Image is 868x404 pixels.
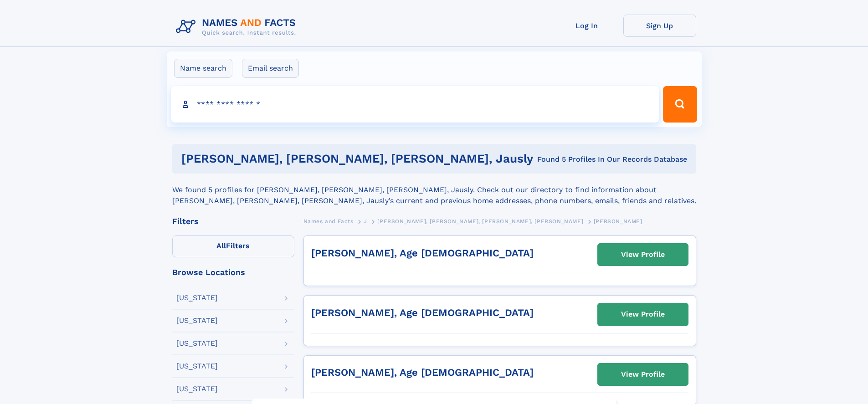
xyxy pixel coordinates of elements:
[623,15,696,37] a: Sign Up
[176,385,218,393] div: [US_STATE]
[176,340,218,347] div: [US_STATE]
[216,241,226,250] span: All
[311,307,534,318] a: [PERSON_NAME], Age [DEMOGRAPHIC_DATA]
[303,215,354,227] a: Names and Facts
[172,15,303,39] img: Logo Names and Facts
[377,218,583,225] span: [PERSON_NAME], [PERSON_NAME], [PERSON_NAME], [PERSON_NAME]
[663,86,697,123] button: Search Button
[311,247,534,259] a: [PERSON_NAME], Age [DEMOGRAPHIC_DATA]
[364,218,367,225] span: J
[181,153,535,164] h1: [PERSON_NAME], [PERSON_NAME], [PERSON_NAME], Jausly
[598,244,688,266] a: View Profile
[598,363,688,385] a: View Profile
[621,244,665,265] div: View Profile
[377,215,583,227] a: [PERSON_NAME], [PERSON_NAME], [PERSON_NAME], [PERSON_NAME]
[621,364,665,385] div: View Profile
[171,86,659,123] input: search input
[621,304,665,325] div: View Profile
[535,154,687,164] div: Found 5 Profiles In Our Records Database
[550,15,623,37] a: Log In
[174,59,232,78] label: Name search
[242,59,299,78] label: Email search
[594,218,642,225] span: [PERSON_NAME]
[172,174,696,206] div: We found 5 profiles for [PERSON_NAME], [PERSON_NAME], [PERSON_NAME], Jausly. Check out our direct...
[172,217,294,225] div: Filters
[176,363,218,370] div: [US_STATE]
[172,235,294,257] label: Filters
[598,303,688,325] a: View Profile
[172,268,294,276] div: Browse Locations
[176,294,218,302] div: [US_STATE]
[311,367,534,378] a: [PERSON_NAME], Age [DEMOGRAPHIC_DATA]
[176,317,218,324] div: [US_STATE]
[364,215,367,227] a: J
